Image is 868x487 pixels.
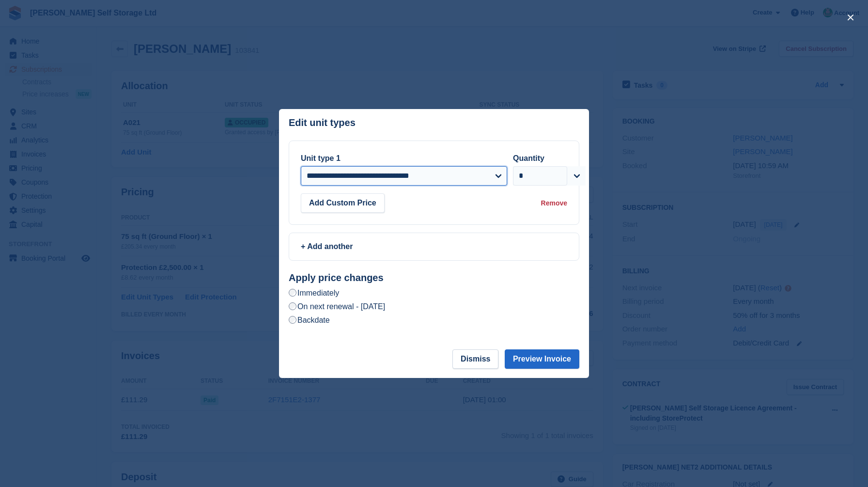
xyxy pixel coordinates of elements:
[289,302,296,310] input: On next renewal - [DATE]
[541,198,567,208] div: Remove
[289,272,384,283] strong: Apply price changes
[289,233,579,261] a: + Add another
[301,193,385,213] button: Add Custom Price
[301,154,341,162] label: Unit type 1
[505,349,579,369] button: Preview Invoice
[301,241,567,252] div: + Add another
[289,301,385,312] label: On next renewal - [DATE]
[289,117,356,128] p: Edit unit types
[843,10,858,25] button: close
[452,349,498,369] button: Dismiss
[289,288,339,298] label: Immediately
[513,154,544,162] label: Quantity
[289,289,296,297] input: Immediately
[289,316,296,324] input: Backdate
[289,315,330,325] label: Backdate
